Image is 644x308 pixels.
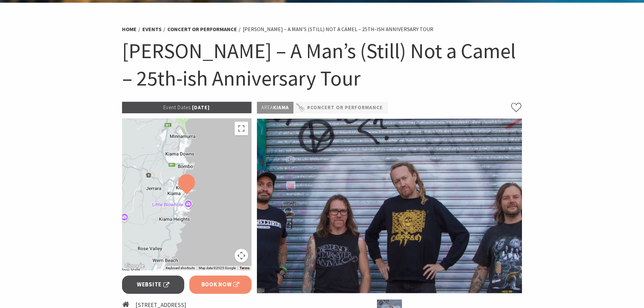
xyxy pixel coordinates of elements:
[201,280,240,289] span: Book Now
[122,37,522,92] h1: [PERSON_NAME] – A Man’s (Still) Not a Camel – 25th-ish Anniversary Tour
[124,262,146,270] img: Google
[235,249,248,262] button: Map camera controls
[257,119,522,293] img: Frenzel Rhomb Kiama Pavilion Saturday 4th October
[167,26,237,33] a: Concert or Performance
[163,104,192,111] span: Event Dates:
[124,262,146,270] a: Open this area in Google Maps (opens a new window)
[166,266,195,270] button: Keyboard shortcuts
[199,266,236,270] span: Map data ©2025 Google
[142,26,162,33] a: Events
[240,266,249,270] a: Terms (opens in new tab)
[257,102,293,114] p: Kiama
[307,103,383,112] a: #Concert or Performance
[122,26,137,33] a: Home
[243,25,433,34] li: [PERSON_NAME] – A Man’s (Still) Not a Camel – 25th-ish Anniversary Tour
[137,280,169,289] span: Website
[122,102,252,113] p: [DATE]
[122,276,185,293] a: Website
[235,122,248,135] button: Toggle fullscreen view
[261,104,273,111] span: Area
[189,276,252,293] a: Book Now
